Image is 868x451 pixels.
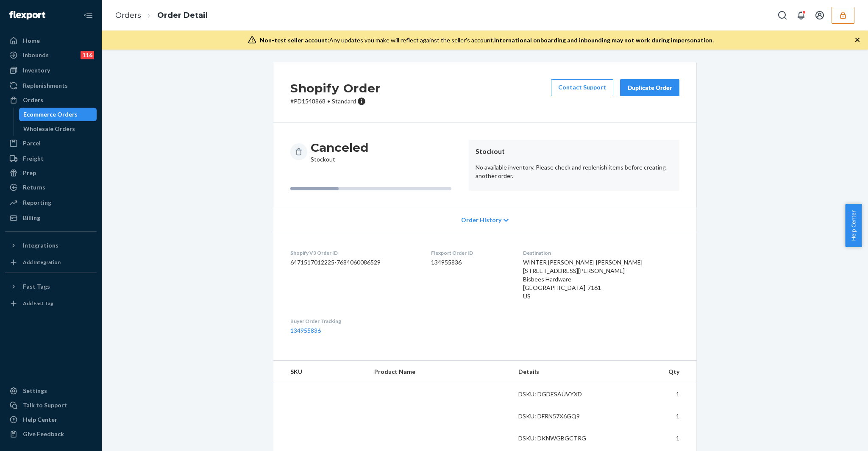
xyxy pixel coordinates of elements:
[811,7,828,24] button: Open account menu
[290,327,321,334] a: 134955836
[23,241,58,250] div: Integrations
[5,398,97,412] a: Talk to Support
[5,384,97,398] a: Settings
[5,48,97,62] a: Inbounds116
[23,96,43,104] div: Orders
[19,108,97,121] a: Ecommerce Orders
[290,249,417,256] dt: Shopify V3 Order ID
[5,280,97,293] button: Fast Tags
[793,7,810,24] button: Open notifications
[461,216,501,224] span: Order History
[23,125,75,133] div: Wholesale Orders
[327,97,330,105] span: •
[5,136,97,150] a: Parcel
[81,51,94,59] div: 116
[108,3,214,28] ol: breadcrumbs
[290,258,417,267] dd: 6471517012225-7684060086529
[23,51,49,59] div: Inbounds
[23,401,67,409] div: Talk to Support
[23,415,57,424] div: Help Center
[19,122,97,136] a: Wholesale Orders
[620,79,679,96] button: Duplicate Order
[23,154,44,163] div: Freight
[518,412,598,420] div: DSKU: DFRN57X6GQ9
[5,196,97,209] a: Reporting
[845,204,862,247] button: Help Center
[115,11,141,20] a: Orders
[290,317,417,325] dt: Buyer Order Tracking
[80,7,97,24] button: Close Navigation
[605,361,696,383] th: Qty
[431,249,510,256] dt: Flexport Order ID
[23,81,68,90] div: Replenishments
[5,152,97,165] a: Freight
[23,110,78,119] div: Ecommerce Orders
[518,390,598,398] div: DSKU: DGDESAUVYXD
[5,297,97,310] a: Add Fast Tag
[290,79,381,97] h2: Shopify Order
[523,259,643,300] span: WINTER [PERSON_NAME] [PERSON_NAME] [STREET_ADDRESS][PERSON_NAME] Bisbees Hardware [GEOGRAPHIC_DAT...
[605,405,696,427] td: 1
[273,361,367,383] th: SKU
[260,36,329,44] span: Non-test seller account:
[5,93,97,107] a: Orders
[5,34,97,47] a: Home
[431,258,510,267] dd: 134955836
[23,214,40,222] div: Billing
[23,282,50,291] div: Fast Tags
[5,166,97,180] a: Prep
[5,79,97,92] a: Replenishments
[23,183,45,192] div: Returns
[523,249,679,256] dt: Destination
[5,211,97,225] a: Billing
[551,79,613,96] a: Contact Support
[367,361,512,383] th: Product Name
[332,97,356,105] span: Standard
[518,434,598,443] div: DSKU: DKNWGBGCTRG
[23,66,50,75] div: Inventory
[23,139,41,148] div: Parcel
[9,11,45,19] img: Flexport logo
[605,383,696,406] td: 1
[23,198,51,207] div: Reporting
[23,259,61,266] div: Add Integration
[23,36,40,45] div: Home
[494,36,714,44] span: International onboarding and inbounding may not work during impersonation.
[23,300,53,307] div: Add Fast Tag
[290,97,381,106] p: # PD1548868
[5,427,97,441] button: Give Feedback
[512,361,605,383] th: Details
[5,239,97,252] button: Integrations
[5,181,97,194] a: Returns
[627,84,672,92] div: Duplicate Order
[5,413,97,426] a: Help Center
[605,427,696,449] td: 1
[476,163,673,180] p: No available inventory. Please check and replenish items before creating another order.
[23,387,47,395] div: Settings
[5,64,97,77] a: Inventory
[157,11,208,20] a: Order Detail
[260,36,714,45] div: Any updates you make will reflect against the seller's account.
[23,430,64,438] div: Give Feedback
[23,169,36,177] div: Prep
[311,140,368,164] div: Stockout
[476,147,673,156] header: Stockout
[311,140,368,155] h3: Canceled
[774,7,791,24] button: Open Search Box
[5,256,97,269] a: Add Integration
